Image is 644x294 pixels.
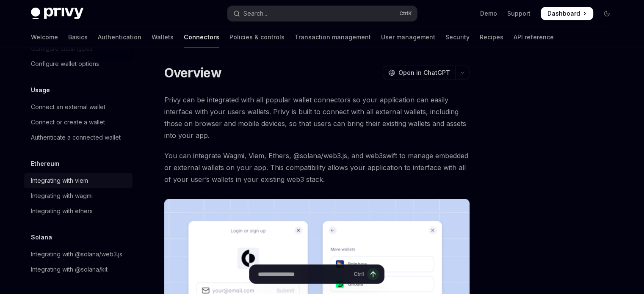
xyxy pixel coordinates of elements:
a: Integrating with @solana/web3.js [24,247,133,262]
a: Support [507,9,531,18]
a: Welcome [31,27,58,47]
a: Connectors [184,27,219,47]
a: Integrating with @solana/kit [24,262,133,277]
a: Integrating with viem [24,173,133,188]
a: Recipes [480,27,503,47]
div: Authenticate a connected wallet [31,132,121,143]
div: Connect an external wallet [31,102,105,112]
button: Open search [227,6,417,21]
div: Integrating with @solana/web3.js [31,249,122,259]
div: Integrating with viem [31,176,88,186]
div: Search... [243,8,267,19]
div: Integrating with wagmi [31,191,93,201]
a: Integrating with wagmi [24,188,133,203]
a: User management [381,27,435,47]
a: Authentication [98,27,141,47]
h5: Solana [31,232,52,242]
h5: Ethereum [31,159,59,169]
span: Privy can be integrated with all popular wallet connectors so your application can easily interfa... [164,94,470,141]
a: Wallets [152,27,174,47]
div: Configure wallet options [31,59,99,69]
div: Integrating with @solana/kit [31,264,108,275]
a: Dashboard [541,7,593,20]
img: dark logo [31,8,83,19]
h5: Usage [31,85,50,95]
span: Ctrl K [399,10,412,17]
a: Basics [68,27,88,47]
h1: Overview [164,65,221,80]
a: Demo [480,9,497,18]
div: Integrating with ethers [31,206,93,216]
a: Transaction management [295,27,371,47]
div: Connect or create a wallet [31,117,105,127]
a: Integrating with ethers [24,203,133,219]
a: Connect or create a wallet [24,115,133,130]
button: Toggle dark mode [600,7,614,20]
a: Authenticate a connected wallet [24,130,133,145]
a: Security [445,27,470,47]
span: Dashboard [547,9,580,18]
button: Open in ChatGPT [383,66,455,80]
span: Open in ChatGPT [398,69,450,77]
input: Ask a question... [258,265,350,283]
a: Configure wallet options [24,56,133,71]
a: API reference [514,27,554,47]
button: Send message [367,268,379,280]
a: Policies & controls [229,27,285,47]
span: You can integrate Wagmi, Viem, Ethers, @solana/web3.js, and web3swift to manage embedded or exter... [164,150,470,185]
a: Connect an external wallet [24,99,133,115]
